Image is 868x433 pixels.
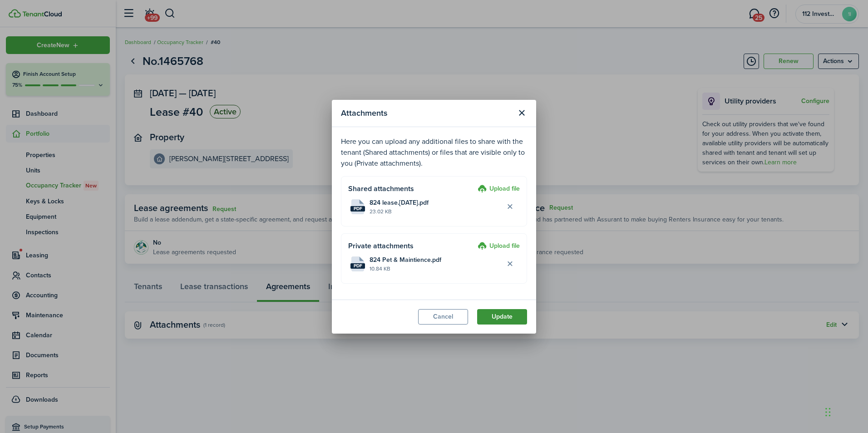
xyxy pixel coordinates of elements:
span: 824 lease.[DATE].pdf [370,198,429,207]
button: Delete file [502,199,518,214]
file-extension: pdf [350,206,365,212]
h4: Private attachments [348,241,474,251]
h4: Shared attachments [348,183,474,194]
div: Drag [825,399,831,426]
file-size: 23.02 KB [370,207,502,216]
file-size: 10.84 KB [370,265,502,273]
modal-title: Attachments [341,104,512,122]
button: Update [477,309,527,325]
iframe: Chat Widget [823,389,868,433]
file-icon: File [350,256,365,271]
button: Close modal [514,105,529,121]
file-extension: pdf [350,263,365,269]
button: Delete file [502,256,518,271]
span: 824 Pet & Maintience.pdf [370,255,441,265]
file-icon: File [350,199,365,214]
button: Cancel [418,309,468,325]
p: Here you can upload any additional files to share with the tenant (Shared attachments) or files t... [341,136,527,169]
